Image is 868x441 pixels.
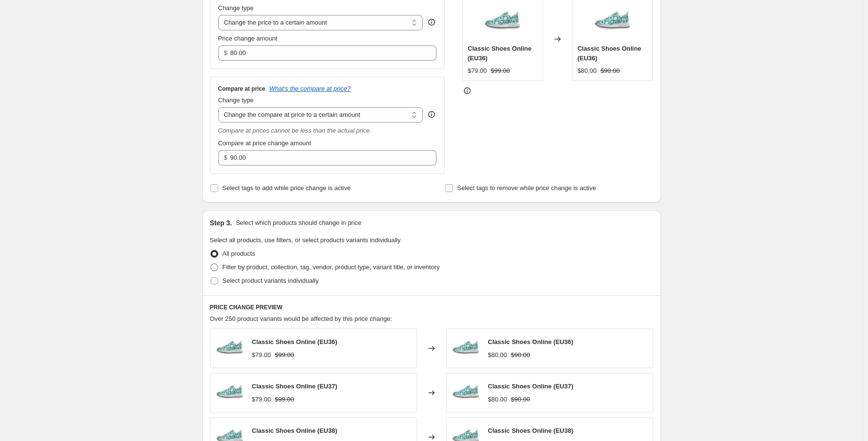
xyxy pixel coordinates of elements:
span: $80.00 [577,67,597,74]
h3: Compare at price [218,85,266,93]
span: $79.00 [252,351,271,358]
span: Classic Shoes Online (EU36) [468,45,532,62]
span: Classic Shoes Online (EU36) [577,45,641,62]
span: Classic Shoes Online (EU36) [252,338,337,345]
img: htwvrkILJjolZkyeKqEAbuFv_80x.jpg [483,2,522,41]
div: help [427,110,436,119]
span: Select tags to remove while price change is active [457,184,596,192]
span: $90.00 [601,67,620,74]
img: htwvrkILJjolZkyeKqEAbuFv_80x.jpg [451,334,480,363]
span: Classic Shoes Online (EU36) [488,338,574,345]
input: 80.00 [230,45,422,61]
span: $ [224,154,227,161]
h6: PRICE CHANGE PREVIEW [210,303,653,311]
span: $99.00 [491,67,510,74]
span: Filter by product, collection, tag, vendor, product type, variant title, or inventory [223,263,440,271]
span: $99.00 [275,396,294,403]
span: Classic Shoes Online (EU37) [252,383,337,390]
span: Select product variants individually [223,277,319,284]
div: help [427,17,436,27]
span: Change type [218,96,254,104]
span: Change type [218,4,254,12]
span: Select tags to add while price change is active [223,184,351,192]
input: 80.00 [230,150,422,165]
span: All products [223,250,255,257]
span: $90.00 [511,396,530,403]
span: $ [224,49,227,56]
span: $80.00 [488,351,507,358]
button: What's the compare at price? [269,85,351,92]
span: Classic Shoes Online (EU37) [488,383,574,390]
span: Over 250 product variants would be affected by this price change: [210,315,392,322]
span: Price change amount [218,35,278,42]
span: $90.00 [511,351,530,358]
i: Compare at prices cannot be less than the actual price. [218,127,372,134]
img: htwvrkILJjolZkyeKqEAbuFv_80x.jpg [593,2,632,41]
span: Classic Shoes Online (EU38) [488,427,574,434]
img: htwvrkILJjolZkyeKqEAbuFv_80x.jpg [215,378,244,407]
span: Classic Shoes Online (EU38) [252,427,337,434]
img: htwvrkILJjolZkyeKqEAbuFv_80x.jpg [451,378,480,407]
span: Select all products, use filters, or select products variants individually [210,236,401,244]
span: $79.00 [252,396,271,403]
p: Select which products should change in price [236,218,361,228]
span: $80.00 [488,396,507,403]
img: htwvrkILJjolZkyeKqEAbuFv_80x.jpg [215,334,244,363]
span: Compare at price change amount [218,139,311,147]
span: $99.00 [275,351,294,358]
span: $79.00 [468,67,487,74]
h2: Step 3. [210,218,232,228]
